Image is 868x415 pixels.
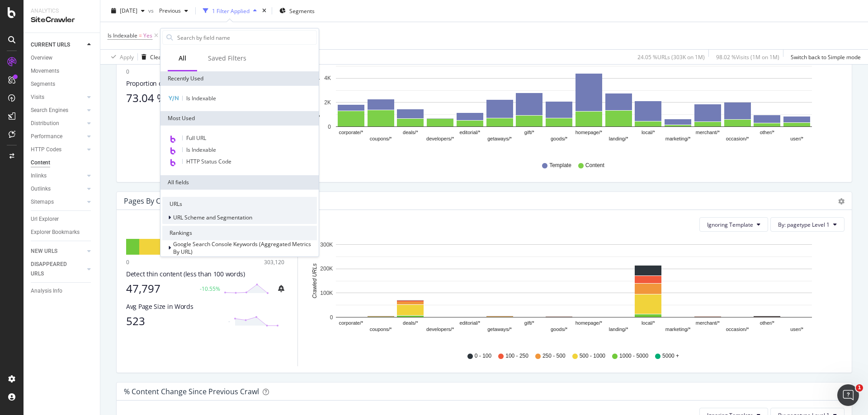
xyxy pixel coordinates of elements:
[459,321,481,326] text: editorial/*
[576,130,603,135] text: homepage/*
[31,197,85,207] a: Sitemaps
[459,130,481,135] text: editorial/*
[31,93,44,102] div: Visits
[199,4,260,18] button: 1 Filter Applied
[186,94,216,102] span: Is Indexable
[212,7,250,14] div: 1 Filter Applied
[120,53,134,61] div: Apply
[505,352,528,360] span: 100 - 250
[637,53,705,61] div: 24.05 % URLs ( 303K on 1M )
[156,7,181,14] span: Previous
[31,7,93,15] div: Analytics
[31,53,94,63] a: Overview
[31,158,50,168] div: Content
[156,4,192,18] button: Previous
[760,321,775,326] text: other/*
[699,217,768,232] button: Ignoring Template
[524,321,535,326] text: gift/*
[580,352,605,360] span: 500 - 1000
[31,228,80,237] div: Explorer Bookmarks
[31,132,85,141] a: Performance
[791,53,861,61] div: Switch back to Simple mode
[173,214,252,221] span: URL Scheme and Segmentation
[707,221,753,228] span: Ignoring Template
[426,327,454,332] text: developers/*
[31,260,85,279] a: DISAPPEARED URLS
[426,136,454,142] text: developers/*
[31,79,55,89] div: Segments
[403,130,418,135] text: deals/*
[31,15,93,25] div: SiteCrawler
[31,106,85,115] a: Search Engines
[31,214,94,224] a: Url Explorer
[837,384,859,406] iframe: Intercom live chat
[31,79,94,89] a: Segments
[31,145,61,154] div: HTTP Codes
[31,119,85,128] a: Distribution
[551,136,568,142] text: goods/*
[760,130,775,135] text: other/*
[31,286,62,296] div: Analysis Info
[31,214,59,224] div: Url Explorer
[148,7,156,14] span: vs
[126,92,211,104] div: 73.04 %
[370,327,392,332] text: coupons/*
[143,29,152,42] span: Yes
[642,130,656,135] text: local/*
[790,327,803,332] text: user/*
[108,4,148,18] button: [DATE]
[31,145,85,154] a: HTTP Codes
[176,31,316,44] input: Search by field name
[108,32,137,39] span: Is Indexable
[838,198,844,205] div: gear
[150,53,164,61] div: Clear
[475,352,491,360] span: 0 - 100
[31,197,54,207] div: Sitemaps
[662,352,679,360] span: 5000 +
[160,175,319,190] div: All fields
[576,321,603,326] text: homepage/*
[696,130,720,135] text: merchant/*
[665,136,691,142] text: marketing/*
[160,111,319,126] div: Most Used
[139,32,142,39] span: =
[31,106,68,115] div: Search Engines
[264,258,284,266] div: 303,120
[726,327,749,332] text: occasion/*
[126,315,223,327] div: 523
[31,53,52,63] div: Overview
[126,302,284,311] div: Avg Page Size in Words
[320,290,333,296] text: 100K
[309,48,838,153] svg: A chart.
[31,171,47,181] div: Inlinks
[278,285,284,292] div: bell-plus
[162,226,317,240] div: Rankings
[138,50,164,64] button: Clear
[31,119,59,128] div: Distribution
[311,264,318,298] text: Crawled URLs
[208,54,246,63] div: Saved Filters
[31,158,94,168] a: Content
[186,146,216,154] span: Is Indexable
[31,40,70,50] div: CURRENT URLS
[787,50,861,64] button: Switch back to Simple mode
[309,239,838,344] svg: A chart.
[31,247,57,256] div: NEW URLS
[856,384,863,392] span: 1
[370,136,392,142] text: coupons/*
[31,184,51,194] div: Outlinks
[124,196,228,205] div: Pages by Content Size (Words)
[228,317,230,325] div: -
[200,285,220,293] div: -10.55%
[328,124,331,130] text: 0
[276,4,318,18] button: Segments
[339,130,363,135] text: corporate/*
[162,197,317,211] div: URLs
[120,7,137,14] span: 2025 Aug. 31st
[31,66,94,76] a: Movements
[778,221,830,228] span: By: pagetype Level 1
[31,171,85,181] a: Inlinks
[31,286,94,296] a: Analysis Info
[108,50,134,64] button: Apply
